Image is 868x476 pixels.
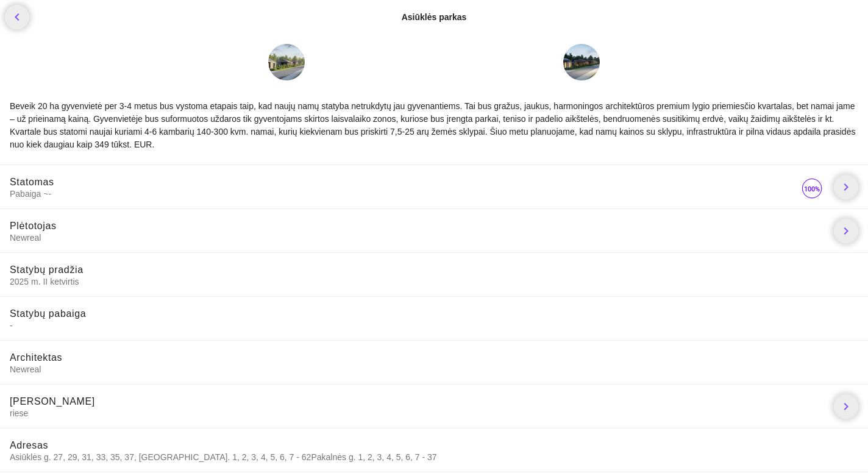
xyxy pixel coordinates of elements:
[10,396,95,407] span: [PERSON_NAME]
[10,320,858,331] span: -
[10,276,858,287] span: 2025 m. II ketvirtis
[834,175,858,199] a: chevron_right
[402,11,467,23] div: Asiūklės parkas
[10,352,62,363] span: Architektas
[834,394,858,419] a: chevron_right
[10,188,800,199] span: Pabaiga ~-
[10,232,824,243] span: Newreal
[839,224,853,238] i: chevron_right
[10,408,824,419] span: riese
[10,440,48,450] span: Adresas
[10,221,57,231] span: Plėtotojas
[10,265,84,275] span: Statybų pradžia
[839,180,853,194] i: chevron_right
[5,5,29,29] a: chevron_left
[839,399,853,414] i: chevron_right
[800,176,824,201] img: 100
[10,364,858,375] span: Newreal
[10,308,86,319] span: Statybų pabaiga
[834,219,858,243] a: chevron_right
[10,10,24,24] i: chevron_left
[10,177,54,187] span: Statomas
[10,452,858,463] span: Asiūklės g. 27, 29, 31, 33, 35, 37, [GEOGRAPHIC_DATA]. 1, 2, 3, 4, 5, 6, 7 - 62Pakalnės g. 1, 2, ...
